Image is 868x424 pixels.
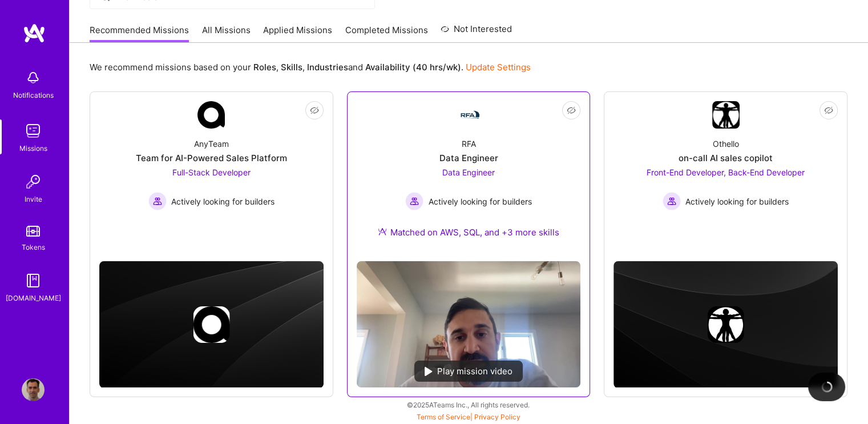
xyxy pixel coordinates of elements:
[19,142,47,154] div: Missions
[713,138,739,150] div: Othello
[378,226,559,238] div: Matched on AWS, SQL, and +3 more skills
[647,167,805,177] span: Front-End Developer, Back-End Developer
[378,227,387,236] img: Ateam Purple Icon
[685,195,789,207] span: Actively looking for builders
[365,62,461,73] b: Availability (40 hrs/wk)
[23,23,46,43] img: logo
[663,192,681,210] img: Actively looking for builders
[310,106,319,115] i: icon EyeClosed
[263,24,332,43] a: Applied Missions
[417,413,470,421] a: Terms of Service
[357,101,581,252] a: Company LogoRFAData EngineerData Engineer Actively looking for buildersActively looking for build...
[474,413,520,421] a: Privacy Policy
[22,269,45,292] img: guide book
[99,101,324,239] a: Company LogoAnyTeamTeam for AI-Powered Sales PlatformFull-Stack Developer Actively looking for bu...
[90,24,189,43] a: Recommended Missions
[194,138,229,150] div: AnyTeam
[25,193,42,205] div: Invite
[172,167,251,177] span: Full-Stack Developer
[613,101,838,239] a: Company LogoOthelloon-call AI sales copilotFront-End Developer, Back-End Developer Actively looki...
[461,138,475,150] div: RFA
[90,61,531,73] p: We recommend missions based on your , , and .
[428,195,531,207] span: Actively looking for builders
[6,292,61,304] div: [DOMAIN_NAME]
[202,24,251,43] a: All Missions
[22,66,45,89] img: bell
[22,119,45,142] img: teamwork
[442,167,495,177] span: Data Engineer
[171,195,274,207] span: Actively looking for builders
[679,152,773,164] div: on-call AI sales copilot
[712,101,740,129] img: Company Logo
[567,106,576,115] i: icon EyeClosed
[414,361,523,382] div: Play mission video
[405,192,423,210] img: Actively looking for builders
[345,24,428,43] a: Completed Missions
[253,62,276,73] b: Roles
[99,261,324,388] img: cover
[22,170,45,193] img: Invite
[148,192,167,210] img: Actively looking for builders
[357,261,581,387] img: No Mission
[197,101,225,129] img: Company Logo
[26,226,40,237] img: tokens
[68,390,868,419] div: © 2025 ATeams Inc., All rights reserved.
[19,378,47,401] a: User Avatar
[193,306,229,343] img: Company logo
[281,62,302,73] b: Skills
[417,413,520,421] span: |
[708,306,744,343] img: Company logo
[13,89,54,101] div: Notifications
[819,379,835,395] img: loading
[441,22,512,43] a: Not Interested
[613,261,838,388] img: cover
[439,152,498,164] div: Data Engineer
[466,62,531,73] a: Update Settings
[455,108,482,122] img: Company Logo
[425,367,433,376] img: play
[307,62,348,73] b: Industries
[136,152,287,164] div: Team for AI-Powered Sales Platform
[22,378,45,401] img: User Avatar
[824,106,833,115] i: icon EyeClosed
[22,241,45,253] div: Tokens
